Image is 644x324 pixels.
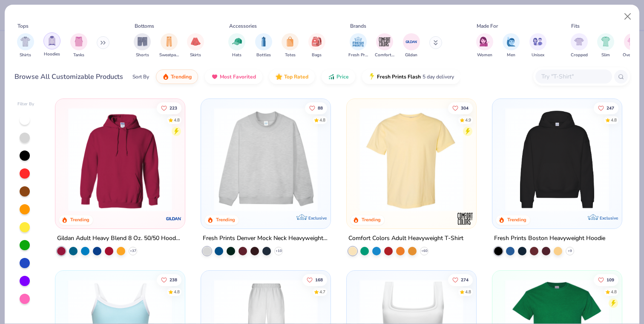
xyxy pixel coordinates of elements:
button: filter button [159,33,179,58]
div: Gildan Adult Heavy Blend 8 Oz. 50/50 Hooded Sweatshirt [57,233,183,244]
img: Totes Image [285,37,295,46]
div: 4.8 [319,117,325,123]
button: filter button [375,33,394,58]
img: Comfort Colors logo [457,210,474,227]
span: Totes [285,52,296,58]
div: Fresh Prints Denver Mock Neck Heavyweight Sweatshirt [203,233,329,244]
span: Unisex [532,52,544,58]
button: filter button [43,33,60,58]
div: Fresh Prints Boston Heavyweight Hoodie [494,233,605,244]
span: 223 [170,106,178,110]
div: filter for Tanks [70,33,87,58]
div: filter for Unisex [529,33,546,58]
div: filter for Shorts [134,33,151,58]
button: Price [322,69,355,84]
img: Gildan logo [165,210,182,227]
span: 5 day delivery [423,72,454,82]
img: Skirts Image [191,37,201,46]
span: Bags [312,52,322,58]
span: Fresh Prints [348,52,368,58]
img: flash.gif [368,73,375,80]
img: TopRated.gif [276,73,282,80]
span: 274 [461,278,469,282]
button: filter button [597,33,614,58]
span: Price [336,73,349,80]
div: 4.8 [611,117,617,123]
img: 91acfc32-fd48-4d6b-bdad-a4c1a30ac3fc [501,107,613,211]
div: filter for Women [476,33,493,58]
img: Bottles Image [259,37,268,46]
img: Fresh Prints Image [352,35,365,48]
div: filter for Hoodies [43,32,60,58]
img: f5d85501-0dbb-4ee4-b115-c08fa3845d83 [210,107,322,211]
span: Men [507,52,515,58]
img: Shorts Image [138,37,147,46]
button: filter button [17,33,34,58]
img: most_fav.gif [211,73,218,80]
div: Comfort Colors Adult Heavyweight T-Shirt [348,233,463,244]
span: + 9 [568,249,572,254]
div: Bottoms [135,22,154,30]
button: Like [302,274,327,286]
div: filter for Shirts [17,33,34,58]
button: filter button [476,33,493,58]
div: filter for Bottles [255,33,272,58]
img: Gildan Image [405,35,418,48]
span: Shorts [136,52,149,58]
div: filter for Fresh Prints [348,33,368,58]
span: Hats [232,52,241,58]
img: Hats Image [232,37,242,46]
div: filter for Gildan [403,33,420,58]
div: filter for Slim [597,33,614,58]
div: Brands [350,22,366,30]
img: Women Image [480,37,489,46]
span: Shirts [20,52,31,58]
span: Fresh Prints Flash [377,73,421,80]
img: a90f7c54-8796-4cb2-9d6e-4e9644cfe0fe [322,107,434,211]
img: Bags Image [312,37,321,46]
img: 01756b78-01f6-4cc6-8d8a-3c30c1a0c8ac [64,107,176,211]
button: Like [594,274,618,286]
button: filter button [308,33,325,58]
span: 304 [461,106,469,110]
span: Oversized [623,52,642,58]
button: Like [448,102,473,114]
div: filter for Comfort Colors [375,33,394,58]
button: Trending [156,69,198,84]
div: filter for Skirts [187,33,204,58]
span: Sweatpants [159,52,179,58]
button: filter button [571,33,588,58]
div: 4.9 [465,117,471,123]
img: Cropped Image [574,37,584,46]
span: Tanks [73,52,84,58]
span: Women [477,52,492,58]
img: Sweatpants Image [164,37,174,46]
div: 4.8 [465,289,471,295]
div: filter for Men [503,33,520,58]
img: Slim Image [601,37,610,46]
img: Shirts Image [20,37,30,46]
button: filter button [255,33,272,58]
div: Fits [571,22,580,30]
input: Try "T-Shirt" [540,72,606,81]
button: Most Favorited [205,69,262,84]
div: Accessories [229,22,257,30]
div: filter for Cropped [571,33,588,58]
div: 4.8 [174,289,180,295]
button: Close [620,9,636,25]
img: e55d29c3-c55d-459c-bfd9-9b1c499ab3c6 [467,107,580,211]
img: Comfort Colors Image [378,35,391,48]
button: Like [157,274,182,286]
img: Unisex Image [533,37,543,46]
div: Tops [17,22,29,30]
span: Top Rated [284,73,308,80]
button: Like [448,274,473,286]
button: filter button [623,33,642,58]
span: Slim [601,52,610,58]
button: Top Rated [269,69,315,84]
span: Cropped [571,52,588,58]
span: + 37 [130,249,136,254]
img: Tanks Image [74,37,83,46]
div: filter for Sweatpants [159,33,179,58]
button: Like [305,102,327,114]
